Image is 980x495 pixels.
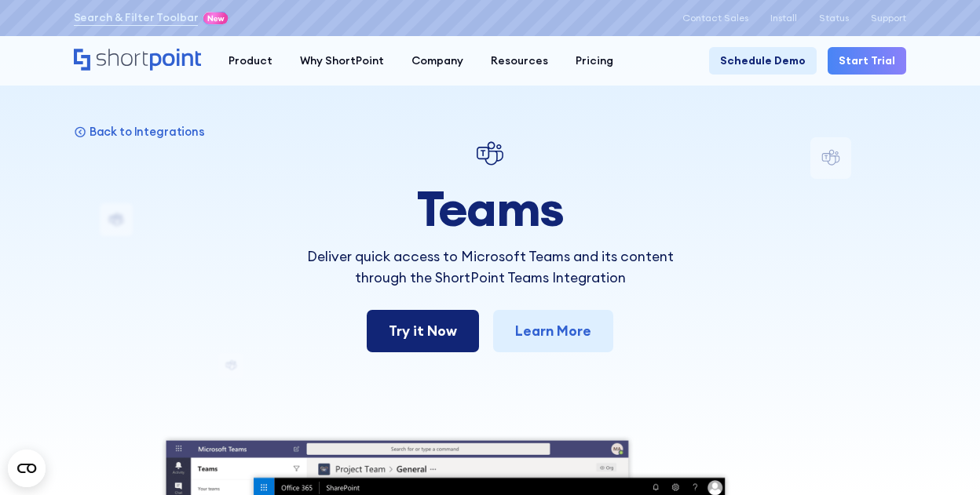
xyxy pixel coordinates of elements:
[287,47,398,75] a: Why ShortPoint
[215,47,287,75] a: Product
[8,450,46,487] button: Open CMP widget
[74,124,205,139] a: Back to Integrations
[682,13,748,24] a: Contact Sales
[709,47,817,75] a: Schedule Demo
[491,53,548,69] div: Resources
[398,47,477,75] a: Company
[562,47,627,75] a: Pricing
[411,53,463,69] div: Company
[284,246,697,288] p: Deliver quick access to Microsoft Teams and its content through the ShortPoint Teams Integration
[90,124,205,139] p: Back to Integrations
[576,53,613,69] div: Pricing
[74,9,199,26] a: Search & Filter Toolbar
[474,137,506,170] img: Teams
[871,13,906,24] a: Support
[697,313,980,495] iframe: Chat Widget
[229,53,272,69] div: Product
[819,13,849,24] a: Status
[477,47,562,75] a: Resources
[493,310,613,352] a: Learn More
[770,13,797,24] a: Install
[300,53,384,69] div: Why ShortPoint
[367,310,479,352] a: Try it Now
[828,47,906,75] a: Start Trial
[284,181,697,235] h1: Teams
[74,49,202,72] a: Home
